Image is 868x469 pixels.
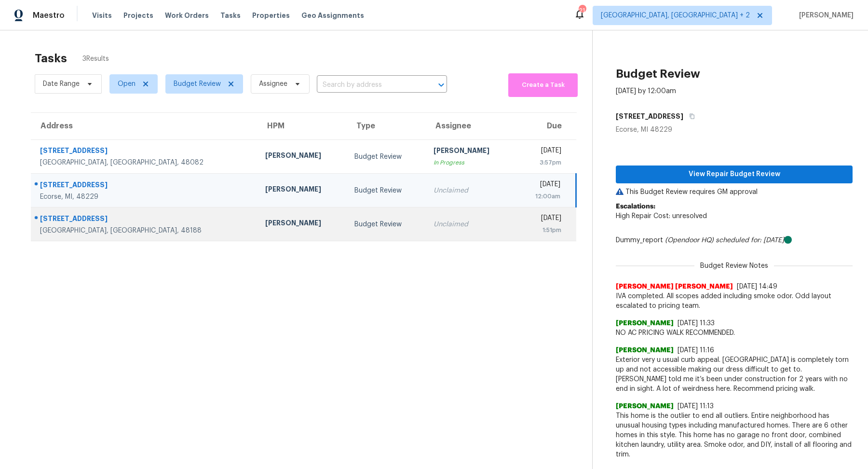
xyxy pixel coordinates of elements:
p: This Budget Review requires GM approval [616,187,853,197]
span: [DATE] 11:13 [678,403,714,410]
th: HPM [258,113,347,140]
input: Search by address [317,78,420,93]
span: [DATE] 11:16 [678,347,714,354]
span: IVA completed. All scopes added including smoke odor. Odd layout escalated to pricing team. [616,291,853,311]
th: Address [31,113,258,140]
h2: Tasks [35,54,67,63]
div: [DATE] [523,179,560,192]
h5: [STREET_ADDRESS] [616,111,683,121]
span: [DATE] 14:49 [737,283,777,290]
div: [PERSON_NAME] [434,146,508,158]
div: Budget Review [354,220,418,229]
div: Ecorse, MI 48229 [616,125,853,135]
span: [PERSON_NAME] [PERSON_NAME] [616,282,733,291]
span: [DATE] 11:33 [678,320,715,327]
div: 21 [579,6,585,15]
span: Open [118,79,136,89]
div: [GEOGRAPHIC_DATA], [GEOGRAPHIC_DATA], 48082 [40,158,250,167]
div: [GEOGRAPHIC_DATA], [GEOGRAPHIC_DATA], 48188 [40,226,250,235]
div: Unclaimed [434,220,508,229]
span: [PERSON_NAME] [795,11,854,20]
span: View Repair Budget Review [624,168,845,180]
span: Properties [252,11,290,20]
div: [STREET_ADDRESS] [40,146,250,158]
span: High Repair Cost: unresolved [616,213,707,220]
div: In Progress [434,158,508,167]
button: View Repair Budget Review [616,166,853,183]
div: 3:57pm [523,158,561,167]
span: NO AC PRICING WALK RECOMMENDED. [616,328,853,338]
span: Tasks [220,12,241,19]
span: [GEOGRAPHIC_DATA], [GEOGRAPHIC_DATA] + 2 [601,11,750,20]
div: [STREET_ADDRESS] [40,180,250,192]
div: Dummy_report [616,235,853,245]
i: (Opendoor HQ) [665,237,714,244]
span: Create a Task [513,80,573,91]
div: [PERSON_NAME] [265,218,339,230]
b: Escalations: [616,203,655,210]
div: Ecorse, MI, 48229 [40,192,250,202]
span: [PERSON_NAME] [616,401,674,411]
div: Budget Review [354,186,418,195]
h2: Budget Review [616,69,700,79]
span: Budget Review Notes [694,261,774,271]
th: Assignee [426,113,515,140]
div: Budget Review [354,152,418,162]
button: Create a Task [508,73,578,97]
button: Open [434,78,448,92]
span: Geo Assignments [301,11,364,20]
i: scheduled for: [DATE] [716,237,784,244]
div: [DATE] [523,213,561,225]
span: Assignee [259,79,287,89]
span: 3 Results [82,54,109,64]
div: 1:51pm [523,225,561,235]
span: [PERSON_NAME] [616,318,674,328]
div: [PERSON_NAME] [265,151,339,163]
button: Copy Address [683,108,696,125]
div: Unclaimed [434,186,508,195]
span: Budget Review [174,79,221,89]
div: [DATE] [523,146,561,158]
div: 12:00am [523,192,560,201]
th: Type [347,113,425,140]
span: Exterior very u usual curb appeal. [GEOGRAPHIC_DATA] is completely torn up and not accessible mak... [616,355,853,394]
div: [STREET_ADDRESS] [40,214,250,226]
span: [PERSON_NAME] [616,345,674,355]
span: Projects [123,11,153,20]
span: Visits [92,11,112,20]
span: Maestro [33,11,65,20]
div: [PERSON_NAME] [265,184,339,196]
span: Work Orders [165,11,209,20]
span: This home is the outlier to end all outliers. Entire neighborhood has unusual housing types inclu... [616,411,853,459]
div: [DATE] by 12:00am [616,86,676,96]
span: Date Range [43,79,80,89]
th: Due [515,113,576,140]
